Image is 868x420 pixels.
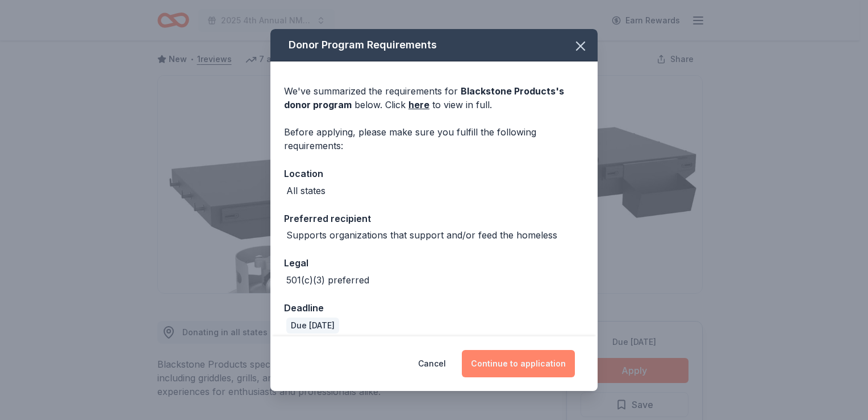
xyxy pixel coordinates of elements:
div: Due [DATE] [286,318,339,333]
div: Deadline [284,300,584,315]
div: All states [286,184,325,197]
a: here [408,98,429,112]
div: Legal [284,256,584,270]
button: Continue to application [462,350,575,377]
button: Cancel [418,350,446,377]
div: Location [284,166,584,181]
div: We've summarized the requirements for below. Click to view in full. [284,84,584,112]
div: Preferred recipient [284,211,584,226]
div: Donor Program Requirements [270,29,598,61]
div: Before applying, please make sure you fulfill the following requirements: [284,125,584,153]
div: 501(c)(3) preferred [286,273,369,287]
div: Supports organizations that support and/or feed the homeless [286,228,557,242]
